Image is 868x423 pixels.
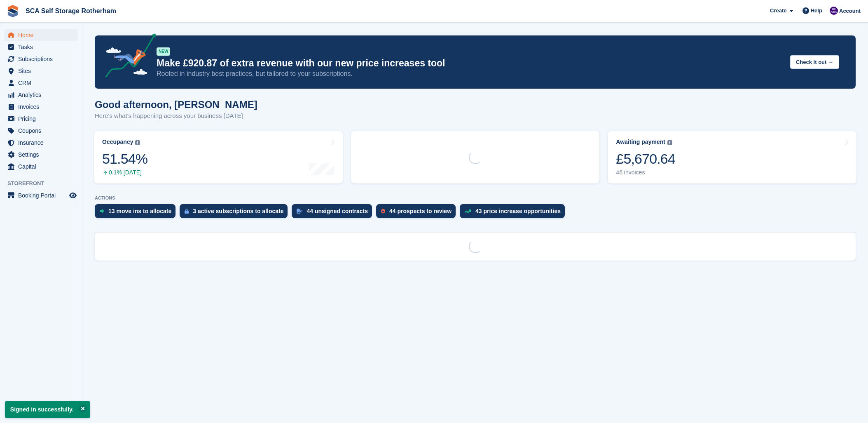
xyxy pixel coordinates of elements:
[95,204,180,222] a: 13 move ins to allocate
[4,125,78,136] a: menu
[18,77,68,89] span: CRM
[18,137,68,148] span: Insurance
[157,69,784,78] p: Rooted in industry best practices, but tailored to your subscriptions.
[460,204,569,222] a: 43 price increase opportunities
[98,33,156,80] img: price-adjustments-announcement-icon-8257ccfd72463d97f412b2fc003d46551f7dbcb40ab6d574587a9cd5c0d94...
[389,208,452,214] div: 44 prospects to review
[790,55,839,69] button: Check it out →
[94,131,343,183] a: Occupancy 51.54% 0.1% [DATE]
[108,208,171,214] div: 13 move ins to allocate
[297,209,302,214] img: contract_signature_icon-13c848040528278c33f63329250d36e43548de30e8caae1d1a13099fd9432cc5.svg
[185,209,189,214] img: active_subscription_to_allocate_icon-d502201f5373d7db506a760aba3b589e785aa758c864c3986d89f69b8ff3...
[135,140,140,145] img: icon-info-grey-7440780725fd019a000dd9b08b2336e03edf1995a4989e88bcd33f0948082b44.svg
[4,161,78,172] a: menu
[18,41,68,53] span: Tasks
[770,7,786,15] span: Create
[18,101,68,113] span: Invoices
[193,208,283,214] div: 3 active subscriptions to allocate
[95,99,257,110] h1: Good afternoon, [PERSON_NAME]
[465,209,471,213] img: price_increase_opportunities-93ffe204e8149a01c8c9dc8f82e8f89637d9d84a8eef4429ea346261dce0b2c0.svg
[381,209,385,214] img: prospect-51fa495bee0391a8d652442698ab0144808aea92771e9ea1ae160a38d050c398.svg
[292,204,376,222] a: 44 unsigned contracts
[18,161,68,172] span: Capital
[18,125,68,136] span: Coupons
[18,190,68,201] span: Booking Portal
[4,149,78,160] a: menu
[4,113,78,125] a: menu
[306,208,368,214] div: 44 unsigned contracts
[95,111,257,121] p: Here's what's happening across your business [DATE]
[18,89,68,101] span: Analytics
[18,149,68,160] span: Settings
[18,65,68,77] span: Sites
[102,139,133,146] div: Occupancy
[95,195,856,201] p: ACTIONS
[100,209,104,214] img: move_ins_to_allocate_icon-fdf77a2bb77ea45bf5b3d319d69a93e2d87916cf1d5bf7949dd705db3b84f3ca.svg
[616,169,675,176] div: 46 invoices
[157,47,170,56] div: NEW
[18,113,68,125] span: Pricing
[102,150,147,167] div: 51.54%
[376,204,460,222] a: 44 prospects to review
[22,4,119,18] a: SCA Self Storage Rotherham
[157,57,784,69] p: Make £920.87 of extra revenue with our new price increases tool
[811,7,822,15] span: Help
[102,169,147,176] div: 0.1% [DATE]
[830,7,838,15] img: Kelly Neesham
[475,208,561,214] div: 43 price increase opportunities
[4,89,78,101] a: menu
[616,150,675,167] div: £5,670.64
[4,53,78,65] a: menu
[18,29,68,41] span: Home
[667,140,672,145] img: icon-info-grey-7440780725fd019a000dd9b08b2336e03edf1995a4989e88bcd33f0948082b44.svg
[4,41,78,53] a: menu
[4,137,78,148] a: menu
[839,7,861,15] span: Account
[7,179,82,188] span: Storefront
[68,190,78,200] a: Preview store
[18,53,68,65] span: Subscriptions
[4,29,78,41] a: menu
[4,77,78,89] a: menu
[4,65,78,77] a: menu
[616,139,665,146] div: Awaiting payment
[7,5,19,17] img: stora-icon-8386f47178a22dfd0bd8f6a31ec36ba5ce8667c1dd55bd0f319d3a0aa187defe.svg
[608,131,856,183] a: Awaiting payment £5,670.64 46 invoices
[4,190,78,201] a: menu
[5,401,90,418] p: Signed in successfully.
[180,204,292,222] a: 3 active subscriptions to allocate
[4,101,78,113] a: menu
